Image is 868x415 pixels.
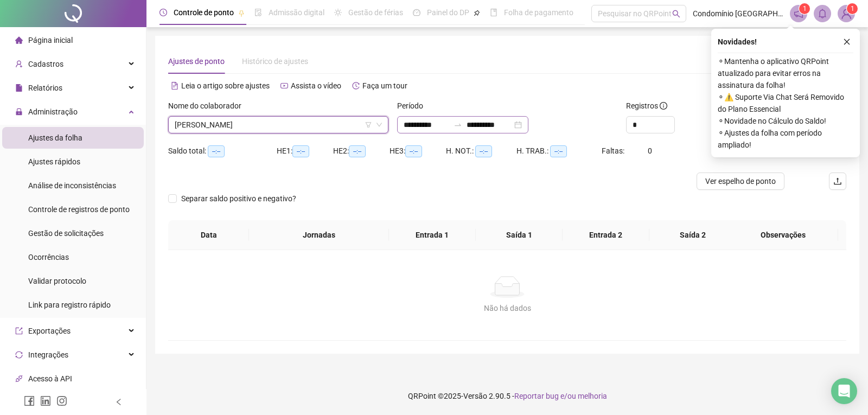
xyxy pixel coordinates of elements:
[40,395,51,406] span: linkedin
[504,8,573,17] span: Folha de pagamento
[490,9,497,16] span: book
[718,36,757,48] span: Novidades !
[474,10,480,16] span: pushpin
[28,301,111,309] span: Link para registro rápido
[833,177,842,186] span: upload
[15,108,23,116] span: lock
[649,220,736,250] th: Saída 2
[718,55,853,91] span: ⚬ Mantenha o aplicativo QRPoint atualizado para evitar erros na assinatura da folha!
[28,60,63,68] span: Cadastros
[177,193,301,205] span: Separar saldo positivo e negativo?
[718,91,853,115] span: ⚬ ⚠️ Suporte Via Chat Será Removido do Plano Essencial
[159,9,167,16] span: clock-circle
[454,120,462,129] span: to
[28,350,68,359] span: Integrações
[454,120,462,129] span: swap-right
[15,351,23,359] span: sync
[463,392,487,400] span: Versão
[476,220,563,250] th: Saída 1
[349,145,366,157] span: --:--
[249,220,389,250] th: Jornadas
[333,145,390,157] div: HE 2:
[602,146,626,155] span: Faltas:
[693,8,783,20] span: Condomínio [GEOGRAPHIC_DATA]
[390,145,446,157] div: HE 3:
[28,253,69,261] span: Ocorrências
[397,100,430,112] label: Período
[843,38,851,46] span: close
[728,220,838,250] th: Observações
[254,9,262,16] span: file-done
[28,84,62,92] span: Relatórios
[697,173,784,190] button: Ver espelho de ponto
[146,377,868,415] footer: QRPoint © 2025 - 2.90.5 -
[831,378,857,404] div: Open Intercom Messenger
[705,175,776,187] span: Ver espelho de ponto
[28,205,130,214] span: Controle de registros de ponto
[15,375,23,382] span: api
[847,3,858,14] sup: Atualize o seu contato no menu Meus Dados
[28,229,104,238] span: Gestão de solicitações
[56,395,67,406] span: instagram
[514,392,607,400] span: Reportar bug e/ou melhoria
[648,146,652,155] span: 0
[181,302,833,314] div: Não há dados
[24,395,35,406] span: facebook
[851,5,854,12] span: 1
[291,81,341,90] span: Assista o vídeo
[516,145,601,157] div: H. TRAB.:
[269,8,324,17] span: Admissão digital
[171,82,178,90] span: file-text
[550,145,567,157] span: --:--
[660,102,667,110] span: info-circle
[446,145,516,157] div: H. NOT.:
[352,82,360,90] span: history
[334,9,342,16] span: sun
[365,122,372,128] span: filter
[348,8,403,17] span: Gestão de férias
[28,181,116,190] span: Análise de inconsistências
[376,122,382,128] span: down
[389,220,476,250] th: Entrada 1
[168,57,225,66] span: Ajustes de ponto
[15,60,23,68] span: user-add
[626,100,667,112] span: Registros
[242,57,308,66] span: Histórico de ajustes
[803,5,807,12] span: 1
[28,107,78,116] span: Administração
[405,145,422,157] span: --:--
[718,115,853,127] span: ⚬ Novidade no Cálculo do Saldo!
[799,3,810,14] sup: 1
[28,374,72,383] span: Acesso à API
[168,100,248,112] label: Nome do colaborador
[737,229,829,241] span: Observações
[15,327,23,335] span: export
[28,157,80,166] span: Ajustes rápidos
[115,398,123,406] span: left
[362,81,407,90] span: Faça um tour
[15,36,23,44] span: home
[238,10,245,16] span: pushpin
[277,145,333,157] div: HE 1:
[28,36,73,44] span: Página inicial
[413,9,420,16] span: dashboard
[672,10,680,18] span: search
[280,82,288,90] span: youtube
[28,133,82,142] span: Ajustes da folha
[427,8,469,17] span: Painel do DP
[174,8,234,17] span: Controle de ponto
[28,327,71,335] span: Exportações
[15,84,23,92] span: file
[818,9,827,18] span: bell
[838,5,854,22] img: 33746
[28,277,86,285] span: Validar protocolo
[563,220,649,250] th: Entrada 2
[794,9,803,18] span: notification
[168,145,277,157] div: Saldo total:
[475,145,492,157] span: --:--
[292,145,309,157] span: --:--
[208,145,225,157] span: --:--
[181,81,270,90] span: Leia o artigo sobre ajustes
[168,220,249,250] th: Data
[175,117,382,133] span: ADELSON BORGES DOS SANTOS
